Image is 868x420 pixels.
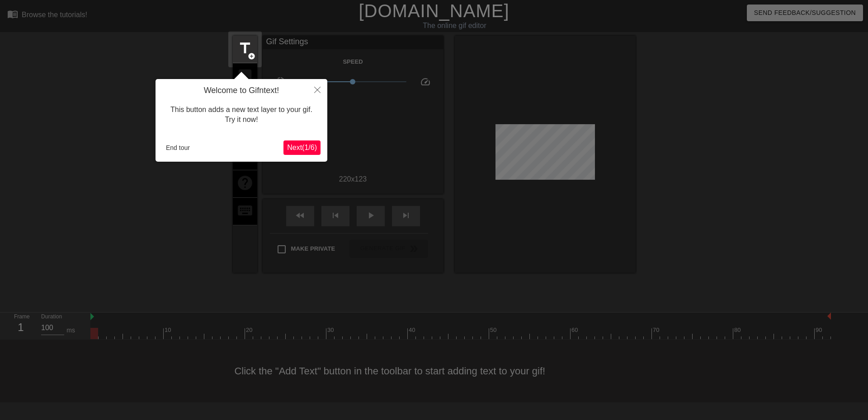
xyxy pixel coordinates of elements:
button: Close [307,79,327,100]
h4: Welcome to Gifntext! [162,86,321,96]
div: This button adds a new text layer to your gif. Try it now! [162,96,321,134]
button: Next [283,140,321,155]
button: End tour [162,141,193,154]
span: Next ( 1 / 6 ) [287,144,317,151]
